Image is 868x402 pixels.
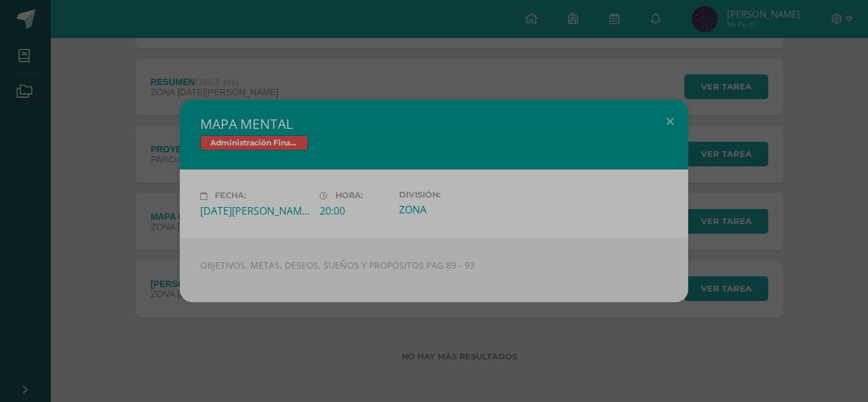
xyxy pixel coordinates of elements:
div: 20:00 [320,204,389,218]
span: Administración Financiera [200,135,308,151]
span: Hora: [336,191,363,201]
label: División: [399,190,508,199]
div: ZONA [399,203,508,217]
button: Close (Esc) [652,100,688,143]
span: Fecha: [215,191,246,201]
div: [DATE][PERSON_NAME] [200,204,309,218]
h2: MAPA MENTAL [200,115,668,133]
div: OBJETIVOS, METAS, DESEOS, SUEÑOS Y PROPÓSITOS PAG 89 - 93 [180,238,688,302]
